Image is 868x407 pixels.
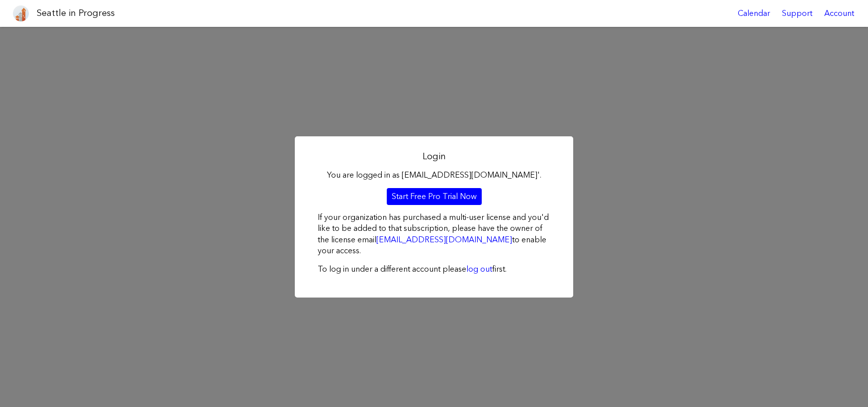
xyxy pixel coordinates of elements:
[37,7,115,19] h1: Seattle in Progress
[466,264,492,274] a: log out
[318,264,550,275] p: To log in under a different account please first.
[318,212,550,257] p: If your organization has purchased a multi-user license and you'd like to be added to that subscr...
[318,150,550,163] h2: Login
[13,5,29,21] img: favicon-96x96.png
[376,235,512,244] a: [EMAIL_ADDRESS][DOMAIN_NAME]
[318,170,550,181] p: You are logged in as [EMAIL_ADDRESS][DOMAIN_NAME]'.
[387,188,482,205] a: Start Free Pro Trial Now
